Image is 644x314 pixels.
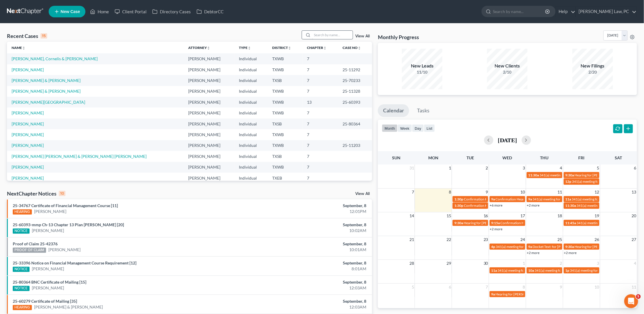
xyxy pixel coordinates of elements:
[13,286,30,291] div: NOTICE
[252,279,366,285] div: September, 8
[527,251,540,255] a: +2 more
[594,236,600,243] span: 26
[559,260,563,267] span: 2
[577,221,633,225] span: 341(a) meeting for [PERSON_NAME]
[522,284,526,291] span: 8
[149,6,194,17] a: Directory Cases
[13,203,118,208] a: 25-34767 Certificate of Financial Management Course [11]
[527,203,540,207] a: +2 more
[338,86,372,97] td: 25-11328
[467,155,474,160] span: Tue
[402,69,442,75] div: 11/10
[7,32,47,39] div: Recent Cases
[446,212,452,219] span: 15
[557,212,563,219] span: 18
[572,69,613,75] div: 2/20
[483,260,489,267] span: 30
[303,173,338,183] td: 7
[566,173,574,177] span: 9:30a
[411,284,415,291] span: 5
[493,6,546,17] input: Search by name...
[491,197,495,201] span: 9a
[392,155,400,160] span: Sun
[235,162,268,173] td: Individual
[239,45,251,50] a: Typeunfold_more
[498,268,554,273] span: 341(a) meeting for [PERSON_NAME]
[303,140,338,151] td: 7
[13,241,58,246] a: Proof of Claim 25-42376
[61,10,80,14] span: New Case
[12,143,44,148] a: [PERSON_NAME]
[34,209,66,214] a: [PERSON_NAME]
[323,46,327,50] i: unfold_more
[268,173,303,183] td: TXEB
[409,165,415,171] span: 31
[268,86,303,97] td: TXWB
[412,124,424,132] button: day
[485,165,489,171] span: 2
[557,236,563,243] span: 25
[577,203,633,208] span: 341(a) meeting for [PERSON_NAME]
[184,75,234,86] td: [PERSON_NAME]
[252,285,366,291] div: 12:03AM
[7,190,65,197] div: NextChapter Notices
[411,189,415,196] span: 7
[448,284,452,291] span: 6
[402,63,442,69] div: New Leads
[498,137,517,143] h2: [DATE]
[559,284,563,291] span: 9
[409,260,415,267] span: 28
[594,189,600,196] span: 12
[12,176,44,180] a: [PERSON_NAME]
[487,63,528,69] div: New Clients
[307,45,327,50] a: Chapterunfold_more
[303,107,338,118] td: 7
[597,260,600,267] span: 3
[528,244,532,249] span: 9a
[528,268,534,273] span: 10a
[428,155,438,160] span: Mon
[268,162,303,173] td: TXWB
[303,53,338,64] td: 7
[184,64,234,75] td: [PERSON_NAME]
[575,244,620,249] span: Hearing for [PERSON_NAME]
[252,222,366,228] div: September, 8
[235,140,268,151] td: Individual
[235,151,268,162] td: Individual
[454,221,463,225] span: 9:30a
[520,212,526,219] span: 17
[636,294,641,299] span: 5
[634,260,637,267] span: 4
[343,45,361,50] a: Case Nounfold_more
[12,78,80,83] a: [PERSON_NAME] & [PERSON_NAME]
[566,203,576,208] span: 11:30a
[540,173,596,177] span: 341(a) meeting for [PERSON_NAME]
[338,75,372,86] td: 25-70233
[184,151,234,162] td: [PERSON_NAME]
[41,33,47,39] div: 15
[448,165,452,171] span: 1
[540,155,549,160] span: Thu
[235,64,268,75] td: Individual
[631,212,637,219] span: 20
[446,260,452,267] span: 29
[559,165,563,171] span: 4
[12,121,44,126] a: [PERSON_NAME]
[496,292,572,296] span: Hearing for [PERSON_NAME] & [PERSON_NAME]
[268,129,303,140] td: TXWB
[631,189,637,196] span: 13
[454,197,463,201] span: 1:30p
[235,118,268,129] td: Individual
[48,247,80,253] a: [PERSON_NAME]
[32,266,64,272] a: [PERSON_NAME]
[522,260,526,267] span: 1
[59,191,65,196] div: 10
[464,221,509,225] span: Hearing for [PERSON_NAME]
[338,118,372,129] td: 25-80364
[112,6,149,17] a: Client Portal
[412,104,435,117] a: Tasks
[235,86,268,97] td: Individual
[566,244,574,249] span: 9:30a
[252,266,366,272] div: 8:01AM
[12,154,147,159] a: [PERSON_NAME] [PERSON_NAME] & [PERSON_NAME] [PERSON_NAME]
